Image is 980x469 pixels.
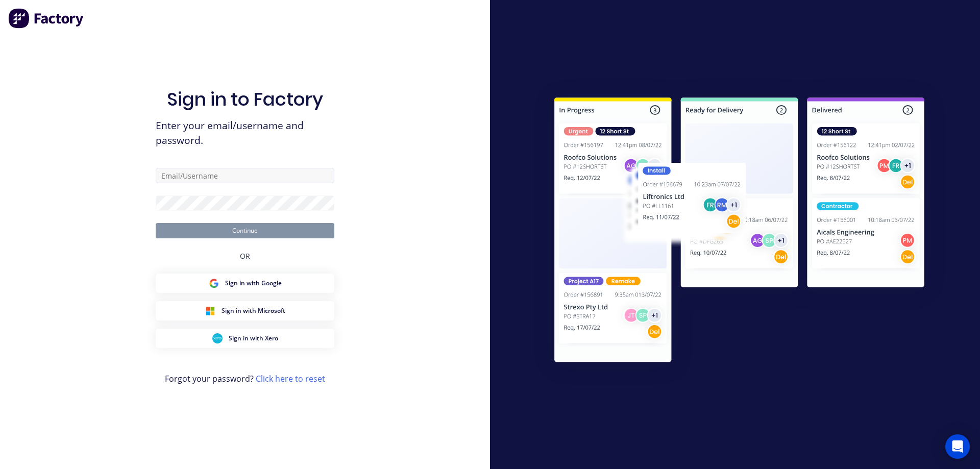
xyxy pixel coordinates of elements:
[167,88,323,110] h1: Sign in to Factory
[156,274,334,293] button: Google Sign inSign in with Google
[165,373,325,385] span: Forgot your password?
[156,329,334,348] button: Xero Sign inSign in with Xero
[212,333,223,343] img: Xero Sign in
[256,373,325,384] a: Click here to reset
[225,279,282,288] span: Sign in with Google
[156,118,334,148] span: Enter your email/username and password.
[532,77,947,386] img: Sign in
[156,301,334,320] button: Microsoft Sign inSign in with Microsoft
[156,223,334,238] button: Continue
[205,306,215,316] img: Microsoft Sign in
[8,8,85,29] img: Factory
[156,168,334,183] input: Email/Username
[945,434,970,459] div: Open Intercom Messenger
[229,334,278,343] span: Sign in with Xero
[240,238,250,274] div: OR
[209,278,219,288] img: Google Sign in
[222,306,285,315] span: Sign in with Microsoft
